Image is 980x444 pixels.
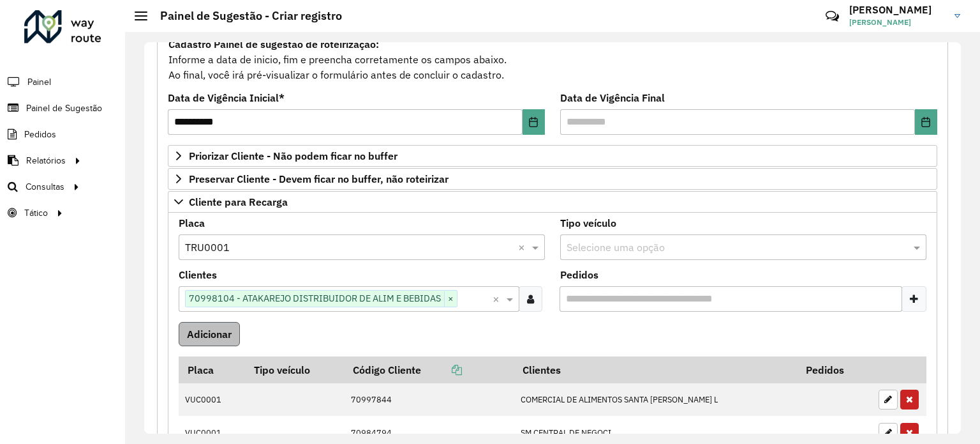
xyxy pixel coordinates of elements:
[168,36,937,83] div: Informe a data de inicio, fim e preencha corretamente os campos abaixo. Ao final, você irá pré-vi...
[147,9,342,23] h2: Painel de Sugestão - Criar registro
[24,128,56,141] span: Pedidos
[168,145,937,167] a: Priorizar Cliente - Não podem ficar no buffer
[186,291,444,306] span: 70998104 - ATAKAREJO DISTRIBUIDOR DE ALIM E BEBIDAS
[518,240,529,255] span: Clear all
[168,168,937,190] a: Preservar Cliente - Devem ficar no buffer, não roteirizar
[560,215,616,231] label: Tipo veículo
[523,109,545,135] button: Choose Date
[168,38,379,50] strong: Cadastro Painel de sugestão de roteirização:
[26,102,102,115] span: Painel de Sugestão
[168,90,285,105] label: Data de Vigência Inicial
[189,197,288,207] span: Cliente para Recarga
[797,356,872,383] th: Pedidos
[344,383,514,417] td: 70997844
[245,356,344,383] th: Tipo veículo
[344,356,514,383] th: Código Cliente
[819,3,846,30] a: Contato Rápido
[179,215,205,231] label: Placa
[179,267,217,282] label: Clientes
[493,291,503,307] span: Clear all
[560,90,665,105] label: Data de Vigência Final
[26,154,66,167] span: Relatórios
[849,4,945,16] h3: [PERSON_NAME]
[24,206,48,220] span: Tático
[26,180,64,194] span: Consultas
[560,267,598,282] label: Pedidos
[514,356,797,383] th: Clientes
[915,109,937,135] button: Choose Date
[27,75,51,89] span: Painel
[179,383,245,417] td: VUC0001
[514,383,797,417] td: COMERCIAL DE ALIMENTOS SANTA [PERSON_NAME] L
[421,364,462,376] a: Copiar
[179,356,245,383] th: Placa
[179,322,240,346] button: Adicionar
[189,151,397,161] span: Priorizar Cliente - Não podem ficar no buffer
[444,291,457,307] span: ×
[849,17,945,28] span: [PERSON_NAME]
[168,191,937,213] a: Cliente para Recarga
[189,174,449,184] span: Preservar Cliente - Devem ficar no buffer, não roteirizar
